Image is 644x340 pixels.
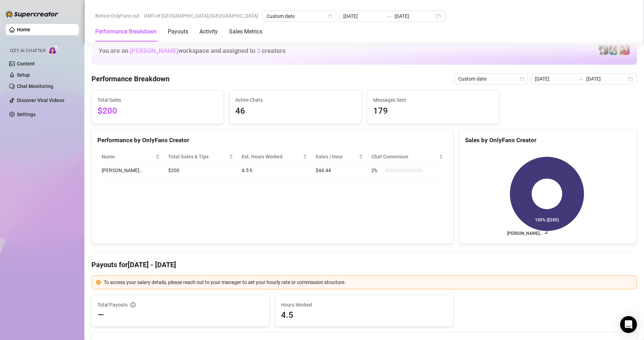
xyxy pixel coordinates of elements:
[520,77,524,81] span: calendar
[96,280,101,285] span: exclamation-circle
[91,260,637,270] h4: Payouts for [DATE] - [DATE]
[237,164,311,177] td: 4.5 h
[97,96,218,104] span: Total Sales
[164,150,237,164] th: Total Sales & Tips
[367,150,447,164] th: Chat Conversion
[315,153,357,160] span: Sales / Hour
[144,11,258,21] span: GMT+8 [GEOGRAPHIC_DATA]/[GEOGRAPHIC_DATA]
[458,74,524,84] span: Custom date
[235,96,356,104] span: Active Chats
[48,45,59,55] img: AI Chatter
[343,12,383,20] input: Start date
[328,14,332,18] span: calendar
[104,278,632,286] div: To access your salary details, please reach out to your manager to set your hourly rate or commis...
[6,11,58,18] img: logo-BBDzfeDw.svg
[102,153,154,160] span: Name
[371,166,383,174] span: 2 %
[97,164,164,177] td: [PERSON_NAME]…
[98,47,286,55] h1: You are on workspace and assigned to creators
[373,96,493,104] span: Messages Sent
[95,27,157,36] div: Performance Breakdown
[620,316,637,333] div: Open Intercom Messenger
[95,11,140,21] span: Before OnlyFans cut
[17,112,36,117] a: Settings
[17,61,35,67] a: Content
[586,75,626,83] input: End date
[609,45,619,55] img: Zaddy
[168,153,228,160] span: Total Sales & Tips
[97,150,164,164] th: Name
[17,97,64,103] a: Discover Viral Videos
[465,136,631,145] div: Sales by OnlyFans Creator
[599,45,608,55] img: Katy
[168,27,188,36] div: Payouts
[281,301,447,309] span: Hours Worked
[281,309,447,321] span: 4.5
[164,164,237,177] td: $200
[10,48,45,54] span: Izzy AI Chatter
[242,153,301,160] div: Est. Hours Worked
[130,47,178,54] span: [PERSON_NAME]
[578,76,584,82] span: swap-right
[199,27,218,36] div: Activity
[97,301,128,309] span: Total Payouts
[620,45,630,55] img: Vanessa
[386,13,392,19] span: swap-right
[17,27,30,32] a: Home
[578,76,584,82] span: to
[130,302,135,307] span: info-circle
[371,153,438,160] span: Chat Conversion
[97,136,447,145] div: Performance by OnlyFans Creator
[373,105,493,118] span: 179
[311,164,367,177] td: $44.44
[97,105,218,118] span: $200
[229,27,262,36] div: Sales Metrics
[507,231,542,236] text: [PERSON_NAME]…
[17,72,30,78] a: Setup
[97,309,104,321] span: —
[535,75,575,83] input: Start date
[395,12,435,20] input: End date
[257,47,260,54] span: 3
[386,13,392,19] span: to
[311,150,367,164] th: Sales / Hour
[91,74,170,84] h4: Performance Breakdown
[267,11,332,21] span: Custom date
[17,83,53,89] a: Chat Monitoring
[235,105,356,118] span: 46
